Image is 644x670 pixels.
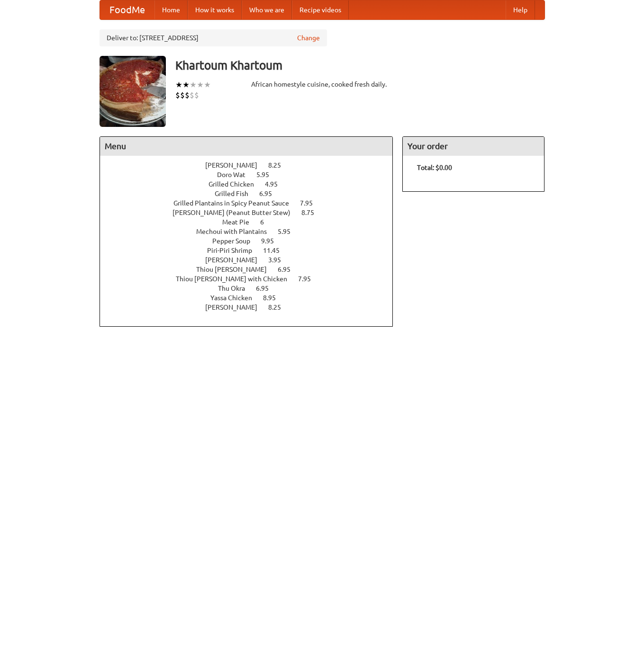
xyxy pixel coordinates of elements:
span: [PERSON_NAME] (Peanut Butter Stew) [172,209,300,216]
a: Thiou [PERSON_NAME] with Chicken 7.95 [176,275,328,283]
a: Recipe videos [292,0,349,19]
span: 6.95 [256,285,278,292]
span: 5.95 [278,228,300,235]
h4: Menu [100,137,393,156]
li: ★ [175,80,182,90]
div: African homestyle cuisine, cooked fresh daily. [251,80,393,89]
li: ★ [190,80,197,90]
span: Thiou [PERSON_NAME] [196,266,276,273]
li: $ [180,90,185,100]
li: $ [175,90,180,100]
a: Change [297,33,320,43]
span: Piri-Piri Shrimp [207,247,262,254]
span: Thu Okra [218,285,254,292]
span: Yassa Chicken [210,294,262,302]
span: 11.45 [263,247,289,254]
a: Thu Okra 6.95 [218,285,286,292]
a: Meat Pie 6 [222,218,281,226]
a: Piri-Piri Shrimp 11.45 [207,247,297,254]
li: ★ [182,80,190,90]
a: [PERSON_NAME] 8.25 [205,161,299,169]
span: 7.95 [300,199,322,207]
div: Deliver to: [STREET_ADDRESS] [100,29,327,46]
span: 3.95 [268,256,290,264]
span: [PERSON_NAME] [205,161,267,169]
a: Grilled Chicken 4.95 [209,180,295,188]
span: Doro Wat [217,171,255,179]
a: Pepper Soup 9.95 [212,237,291,245]
a: [PERSON_NAME] 3.95 [205,256,299,264]
a: Yassa Chicken 8.95 [210,294,293,302]
li: $ [190,90,194,100]
span: Mechoui with Plantains [196,228,276,235]
a: Grilled Plantains in Spicy Peanut Sauce 7.95 [173,199,330,207]
li: $ [185,90,190,100]
a: Help [506,0,535,19]
a: [PERSON_NAME] 8.25 [205,304,299,311]
img: angular.jpg [100,56,166,127]
span: 9.95 [261,237,283,245]
span: 6.95 [278,266,300,273]
a: Mechoui with Plantains 5.95 [196,228,308,235]
span: 8.75 [301,209,324,216]
span: Thiou [PERSON_NAME] with Chicken [176,275,297,283]
span: Grilled Chicken [209,180,263,188]
span: 7.95 [298,275,320,283]
a: Home [154,0,188,19]
span: [PERSON_NAME] [205,304,267,311]
a: Doro Wat 5.95 [217,171,287,179]
li: $ [194,90,199,100]
a: Thiou [PERSON_NAME] 6.95 [196,266,308,273]
a: FoodMe [100,0,154,19]
li: ★ [204,80,211,90]
span: [PERSON_NAME] [205,256,267,264]
b: Total: $0.00 [417,164,452,171]
span: Meat Pie [222,218,259,226]
span: Grilled Fish [215,190,258,197]
h3: Khartoum Khartoum [175,56,545,75]
span: 6.95 [259,190,281,197]
span: Pepper Soup [212,237,260,245]
h4: Your order [403,137,544,156]
span: 8.25 [268,161,290,169]
li: ★ [197,80,204,90]
a: Grilled Fish 6.95 [215,190,290,197]
a: [PERSON_NAME] (Peanut Butter Stew) 8.75 [172,209,332,216]
span: 8.25 [268,304,290,311]
a: How it works [188,0,242,19]
span: 4.95 [265,180,287,188]
span: 6 [260,218,273,226]
a: Who we are [242,0,292,19]
span: Grilled Plantains in Spicy Peanut Sauce [173,199,299,207]
span: 5.95 [256,171,279,179]
span: 8.95 [263,294,285,302]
